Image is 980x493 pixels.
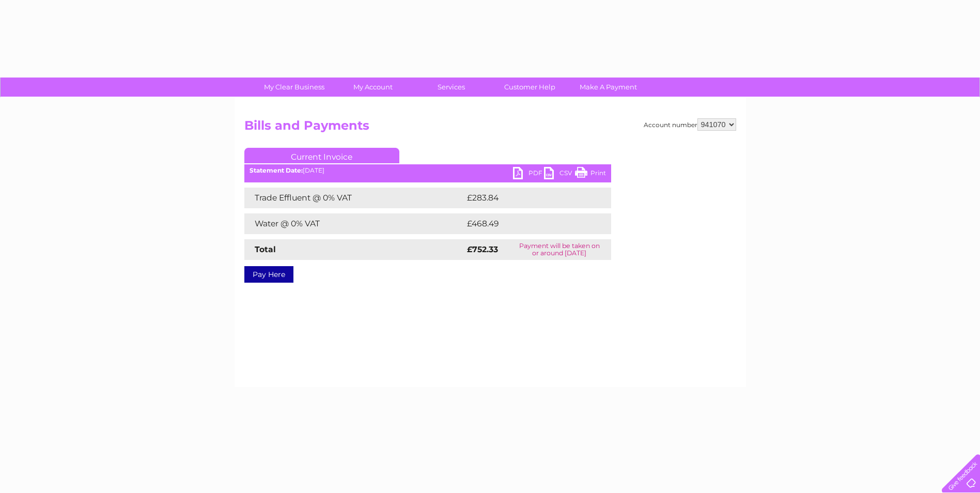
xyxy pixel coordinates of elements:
strong: Total [255,244,276,254]
a: My Clear Business [252,78,337,97]
td: £283.84 [464,188,593,208]
td: Water @ 0% VAT [244,213,464,234]
a: Customer Help [487,78,572,97]
a: Print [575,167,606,182]
a: PDF [513,167,544,182]
td: Payment will be taken on or around [DATE] [508,239,611,260]
a: Make A Payment [566,78,651,97]
a: CSV [544,167,575,182]
a: My Account [330,78,415,97]
strong: £752.33 [467,244,498,254]
a: Services [409,78,494,97]
div: Account number [644,118,736,131]
a: Current Invoice [244,148,399,163]
h2: Bills and Payments [244,118,736,138]
td: £468.49 [464,213,593,234]
div: [DATE] [244,167,611,174]
a: Pay Here [244,266,293,283]
b: Statement Date: [250,166,303,174]
td: Trade Effluent @ 0% VAT [244,188,464,208]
